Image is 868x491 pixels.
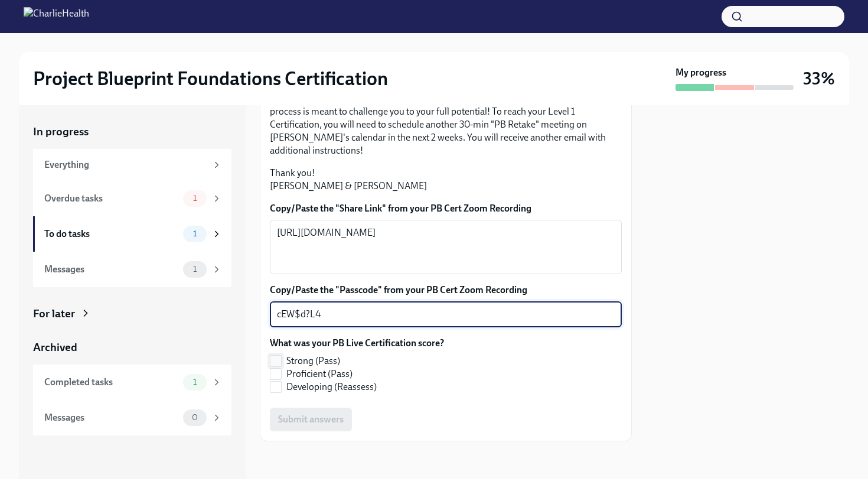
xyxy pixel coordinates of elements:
p: Thank you! [PERSON_NAME] & [PERSON_NAME] [270,167,622,193]
span: 0 [185,413,205,422]
span: Strong (Pass) [286,355,340,368]
span: 1 [186,378,204,386]
h3: 33% [803,68,835,89]
textarea: [URL][DOMAIN_NAME] [277,226,615,268]
a: For later [33,306,231,321]
div: Everything [44,158,207,171]
div: For later [33,306,75,321]
a: Everything [33,149,231,181]
strong: My progress [676,66,726,79]
a: In progress [33,124,231,139]
div: Messages [44,263,178,276]
label: Copy/Paste the "Share Link" from your PB Cert Zoom Recording [270,202,622,215]
a: Archived [33,340,231,355]
div: To do tasks [44,227,178,240]
label: Copy/Paste the "Passcode" from your PB Cert Zoom Recording [270,284,622,297]
img: CharlieHealth [24,7,89,26]
div: Messages [44,411,178,424]
p: Note: if you received a "Developing (Reasses)" score, don't get disheartened--this process is mea... [270,92,622,157]
div: Completed tasks [44,376,178,389]
span: 1 [186,194,204,203]
span: Developing (Reassess) [286,381,377,394]
a: To do tasks1 [33,216,231,252]
a: Messages0 [33,400,231,435]
label: What was your PB Live Certification score? [270,337,444,350]
textarea: cEW$d?L4 [277,307,615,321]
a: Messages1 [33,252,231,287]
span: 1 [186,265,204,274]
span: 1 [186,229,204,238]
div: Overdue tasks [44,192,178,205]
h2: Project Blueprint Foundations Certification [33,67,388,90]
a: Overdue tasks1 [33,181,231,216]
a: Completed tasks1 [33,365,231,400]
span: Proficient (Pass) [286,368,353,381]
